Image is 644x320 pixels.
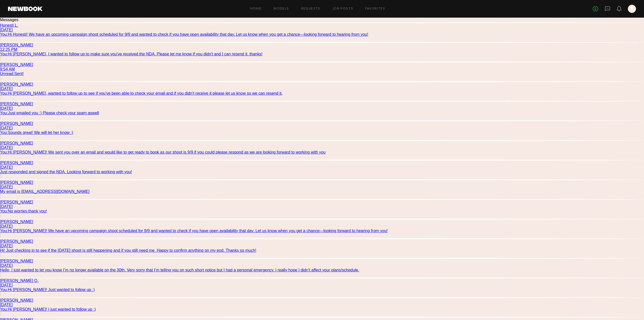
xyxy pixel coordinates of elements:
[628,5,636,13] a: E
[301,7,320,11] a: Requests
[273,7,289,11] a: Models
[333,7,353,11] a: Job Posts
[365,7,385,11] a: Favorites
[250,7,262,11] a: Home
